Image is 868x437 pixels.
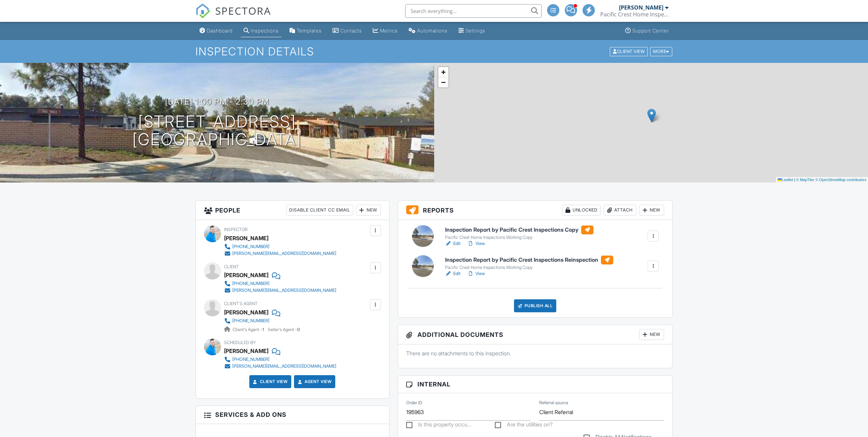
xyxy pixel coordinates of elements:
[539,400,568,406] label: Referral source
[224,233,268,243] div: [PERSON_NAME]
[406,400,422,406] label: Order ID
[195,45,673,57] h1: Inspection Details
[224,307,268,317] a: [PERSON_NAME]
[639,329,664,340] div: New
[796,178,814,182] a: © MapTiler
[398,375,673,393] h3: Internal
[297,327,300,332] strong: 0
[251,28,279,33] div: Inspections
[398,325,673,344] h3: Additional Documents
[466,28,485,33] div: Settings
[297,28,322,33] div: Templates
[445,240,460,247] a: Edit
[224,270,268,280] div: [PERSON_NAME]
[252,378,288,385] a: Client View
[619,4,663,11] div: [PERSON_NAME]
[441,78,445,86] span: −
[445,256,613,264] h6: Inspection Report by Pacific Crest Inspections Reinspection
[647,109,656,123] img: Marker
[438,77,448,87] a: Zoom out
[495,421,553,430] label: Are the utilities on?
[224,363,336,370] a: [PERSON_NAME][EMAIL_ADDRESS][DOMAIN_NAME]
[132,113,301,149] h1: [STREET_ADDRESS] [GEOGRAPHIC_DATA]
[622,25,672,37] a: Support Center
[196,406,389,424] h3: Services & Add ons
[456,25,488,37] a: Settings
[296,378,332,385] a: Agent View
[233,327,265,332] span: Client's Agent -
[417,28,447,33] div: Automations
[398,201,673,220] h3: Reports
[224,243,336,250] a: [PHONE_NUMBER]
[609,49,649,54] a: Client View
[445,265,613,270] div: Pacific Crest Home Inspections Working Copy
[340,28,362,33] div: Contacts
[514,299,557,312] div: Publish All
[406,25,450,37] a: Automations (Basic)
[165,97,269,106] h3: [DATE] 1:00 pm - 2:30 pm
[445,270,460,277] a: Edit
[224,280,336,287] a: [PHONE_NUMBER]
[406,421,471,430] label: Is this property occupied?
[232,281,269,286] div: [PHONE_NUMBER]
[405,4,542,18] input: Search everything...
[224,340,256,345] span: Scheduled By
[232,288,336,293] div: [PERSON_NAME][EMAIL_ADDRESS][DOMAIN_NAME]
[195,3,210,18] img: The Best Home Inspection Software - Spectora
[241,25,281,37] a: Inspections
[224,356,336,363] a: [PHONE_NUMBER]
[330,25,365,37] a: Contacts
[268,327,300,332] span: Seller's Agent -
[232,364,336,369] div: [PERSON_NAME][EMAIL_ADDRESS][DOMAIN_NAME]
[215,3,271,18] span: SPECTORA
[445,226,593,241] a: Inspection Report by Pacific Crest Inspections Copy Pacific Crest Home Inspections Working Copy
[195,9,271,24] a: SPECTORA
[438,67,448,77] a: Zoom in
[370,25,400,37] a: Metrics
[467,270,485,277] a: View
[610,47,648,56] div: Client View
[467,240,485,247] a: View
[778,178,793,182] a: Leaflet
[207,28,233,33] div: Dashboard
[445,235,593,240] div: Pacific Crest Home Inspections Working Copy
[632,28,669,33] div: Support Center
[287,25,324,37] a: Templates
[380,28,398,33] div: Metrics
[286,205,353,216] div: Disable Client CC Email
[356,205,381,216] div: New
[815,178,866,182] a: © OpenStreetMap contributors
[224,227,248,232] span: Inspector
[224,264,239,269] span: Client
[224,317,294,324] a: [PHONE_NUMBER]
[196,201,389,220] h3: People
[224,301,258,306] span: Client's Agent
[639,205,664,216] div: New
[794,178,795,182] span: |
[562,205,601,216] div: Unlocked
[232,251,336,256] div: [PERSON_NAME][EMAIL_ADDRESS][DOMAIN_NAME]
[406,350,664,357] p: There are no attachments to this inspection.
[224,287,336,294] a: [PERSON_NAME][EMAIL_ADDRESS][DOMAIN_NAME]
[232,244,269,249] div: [PHONE_NUMBER]
[224,346,268,356] div: [PERSON_NAME]
[197,25,235,37] a: Dashboard
[650,47,672,56] div: More
[224,250,336,257] a: [PERSON_NAME][EMAIL_ADDRESS][DOMAIN_NAME]
[262,327,264,332] strong: 1
[600,11,668,18] div: Pacific Crest Home Inspections
[232,318,269,324] div: [PHONE_NUMBER]
[445,226,593,234] h6: Inspection Report by Pacific Crest Inspections Copy
[445,256,613,271] a: Inspection Report by Pacific Crest Inspections Reinspection Pacific Crest Home Inspections Workin...
[604,205,636,216] div: Attach
[441,68,445,76] span: +
[232,357,269,362] div: [PHONE_NUMBER]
